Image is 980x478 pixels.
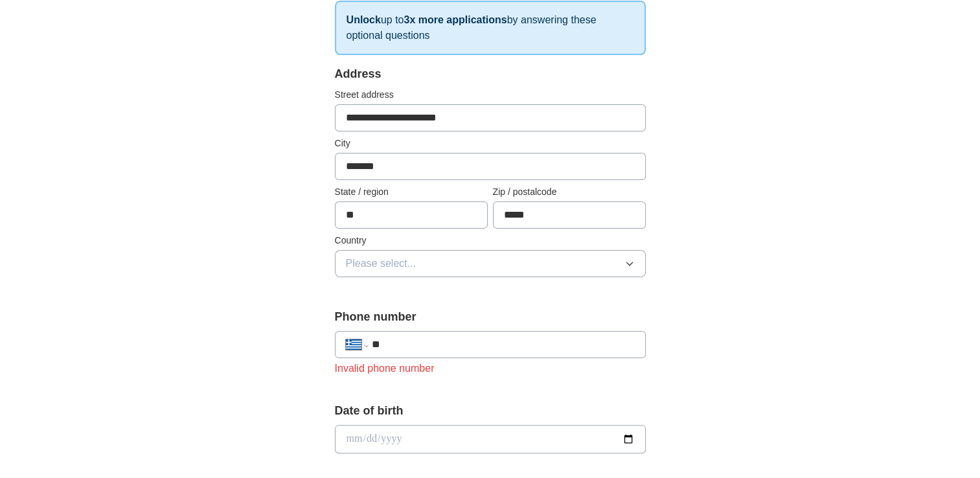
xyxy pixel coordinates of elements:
label: Zip / postalcode [493,185,646,199]
label: Date of birth [335,402,646,420]
label: Phone number [335,308,646,326]
div: Invalid phone number [335,361,646,376]
label: City [335,137,646,150]
span: Please select... [346,256,416,271]
label: Street address [335,88,646,102]
label: Country [335,234,646,247]
p: up to by answering these optional questions [335,1,646,55]
strong: Unlock [347,14,381,25]
label: State / region [335,185,488,199]
div: Address [335,65,646,83]
strong: 3x more applications [404,14,507,25]
button: Please select... [335,250,646,277]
